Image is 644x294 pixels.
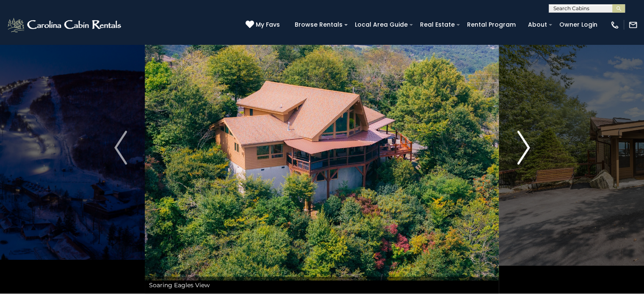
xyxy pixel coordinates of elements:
a: Owner Login [555,18,602,31]
img: White-1-2.png [6,16,124,33]
img: arrow [114,131,127,165]
a: Local Area Guide [351,18,412,31]
div: Soaring Eagles View [145,277,499,294]
a: About [524,18,551,31]
span: My Favs [256,20,280,29]
a: Rental Program [463,18,520,31]
img: arrow [517,131,530,165]
img: mail-regular-white.png [628,20,638,30]
img: phone-regular-white.png [610,20,619,30]
button: Next [499,2,548,294]
a: Browse Rentals [290,18,347,31]
button: Previous [97,2,145,294]
a: My Favs [246,20,282,30]
a: Real Estate [416,18,459,31]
